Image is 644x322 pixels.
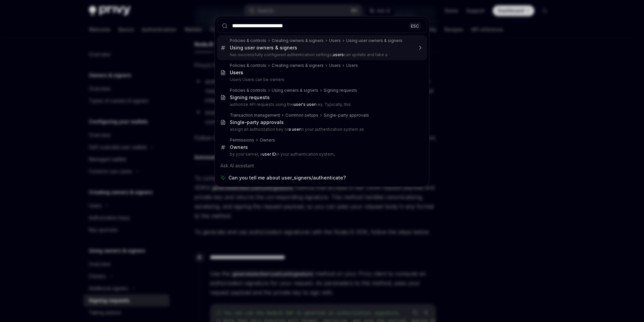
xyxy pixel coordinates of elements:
div: Common setups [285,113,318,118]
p: assign an authorization key or in your authentication system as [230,127,413,132]
p: by your server, a in your authentication system, [230,152,413,157]
span: Can you tell me about user_signers/authenticate? [228,174,346,181]
div: Creating owners & signers [272,38,324,43]
div: Single-party approvals [230,119,284,125]
div: Policies & controls [230,88,266,93]
div: Using user owners & signers [230,45,297,51]
div: Owners [260,137,275,143]
b: user ID [262,152,276,157]
div: Single-party approvals [324,113,369,118]
b: user's user [293,102,315,107]
div: Users [329,63,341,68]
p: has successfully configured authentication settings, can update and take a [230,52,413,57]
div: Creating owners & signers [272,63,324,68]
div: Using user owners & signers [346,38,402,43]
b: Users [230,70,243,75]
div: Signing requests [230,94,270,100]
div: Transaction management [230,113,280,118]
b: users [333,52,344,57]
b: a user [288,127,301,132]
div: Ask AI assistant [217,160,427,172]
p: Users Users can be owners [230,77,413,82]
div: Permissions [230,137,254,143]
div: Users [329,38,341,43]
div: Using owners & signers [272,88,318,93]
p: authorize API requests using the key. Typically, this [230,102,413,107]
div: Policies & controls [230,38,266,43]
div: Users [346,63,358,68]
div: Signing requests [324,88,357,93]
div: Owners [230,144,248,150]
div: Policies & controls [230,63,266,68]
div: ESC [409,22,421,29]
